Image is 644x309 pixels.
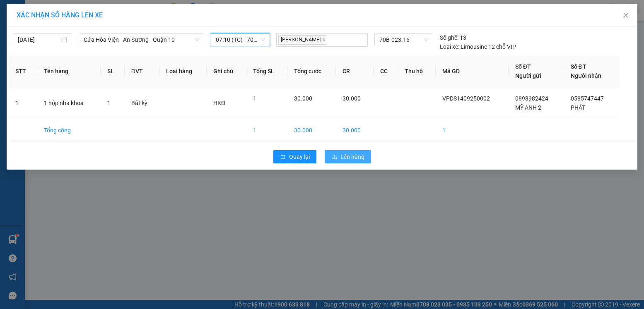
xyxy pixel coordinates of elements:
button: Close [614,4,637,27]
input: 14/09/2025 [18,35,60,44]
span: upload [331,154,337,160]
span: Người gửi [515,72,541,79]
th: STT [9,55,37,87]
span: VPDS1409250002 [41,53,87,59]
span: 01 Võ Văn Truyện, KP.1, Phường 2 [65,25,114,35]
span: Hotline: 19001152 [65,37,101,42]
span: Bến xe [GEOGRAPHIC_DATA] [65,13,111,24]
span: MỸ ANH 2 [515,104,541,111]
span: Quay lại [289,152,310,161]
th: Tên hàng [37,55,101,87]
span: Số ĐT [571,63,586,70]
button: uploadLên hàng [325,150,371,163]
th: Tổng SL [246,55,287,87]
span: PHÁT [571,104,585,111]
th: CR [336,55,374,87]
td: 1 [436,119,509,142]
span: Số ĐT [515,63,531,70]
span: 1 [253,95,256,102]
td: 30.000 [287,119,336,142]
button: rollbackQuay lại [273,150,316,163]
span: VPDS1409250002 [442,95,490,102]
th: CC [374,55,398,87]
th: Tổng cước [287,55,336,87]
span: 0585747447 [571,95,604,102]
th: Loại hàng [159,55,207,87]
span: Lên hàng [340,152,364,161]
td: Tổng cộng [37,119,101,142]
span: In ngày: [2,60,51,65]
td: 30.000 [336,119,374,142]
span: Người nhận [571,72,601,79]
span: Cửa Hòa Viện - An Sương - Quận 10 [84,34,199,46]
span: 0898982424 [515,95,548,102]
td: Bất kỳ [125,87,160,119]
span: XÁC NHẬN SỐ HÀNG LÊN XE [17,11,103,19]
span: 30.000 [343,95,361,102]
div: 13 [440,33,466,42]
strong: ĐỒNG PHƯỚC [65,5,113,12]
td: 1 [246,119,287,142]
td: 1 [9,87,37,119]
th: SL [101,55,124,87]
span: Số ghế: [440,33,458,42]
span: 07:31:24 [DATE] [18,60,51,65]
span: [PERSON_NAME]: [2,53,87,58]
span: Loại xe: [440,42,459,51]
span: 30.000 [294,95,312,102]
span: 07:10 (TC) - 70B-023.16 [216,34,265,46]
span: [PERSON_NAME] [278,35,327,45]
td: 1 hộp nha khoa [37,87,101,119]
th: Mã GD [436,55,509,87]
th: Thu hộ [398,55,436,87]
span: close [622,12,629,19]
span: down [195,37,200,42]
span: close [322,38,326,42]
span: rollback [280,154,286,160]
span: 70B-023.16 [379,34,428,46]
span: ----------------------------------------- [22,45,101,51]
th: ĐVT [125,55,160,87]
img: logo [3,5,40,41]
span: 1 [107,100,111,106]
div: Limousine 12 chỗ VIP [440,42,516,51]
th: Ghi chú [207,55,246,87]
span: HKĐ [213,100,225,106]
